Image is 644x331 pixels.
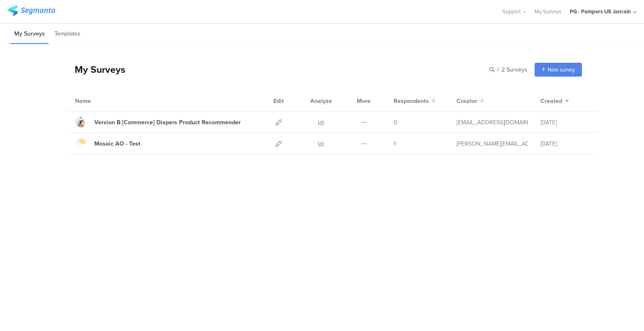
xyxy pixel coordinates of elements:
[496,65,500,74] span: |
[355,90,373,111] div: More
[548,66,575,74] span: New survey
[457,97,477,105] span: Creator
[51,24,84,44] li: Templates
[8,5,55,16] img: segmanta logo
[270,90,288,111] div: Edit
[309,90,334,111] div: Analyze
[457,97,484,105] button: Creator
[540,139,591,148] div: [DATE]
[394,118,397,127] span: 0
[94,118,241,127] div: Version B [Commerce] Diapers Product Recommender
[540,118,591,127] div: [DATE]
[66,62,125,77] div: My Surveys
[75,97,125,105] div: Name
[501,65,527,74] span: 2 Surveys
[457,139,528,148] div: simanski.c@pg.com
[394,97,429,105] span: Respondents
[75,117,241,128] a: Version B [Commerce] Diapers Product Recommender
[540,97,562,105] span: Created
[94,139,140,148] div: Mosaic AO - Test
[540,97,569,105] button: Created
[394,139,396,148] span: 1
[10,24,49,44] li: My Surveys
[457,118,528,127] div: hougui.yh.1@pg.com
[570,8,631,15] div: PG - Pampers US Janrain
[502,8,521,15] span: Support
[394,97,436,105] button: Respondents
[75,138,140,149] a: Mosaic AO - Test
